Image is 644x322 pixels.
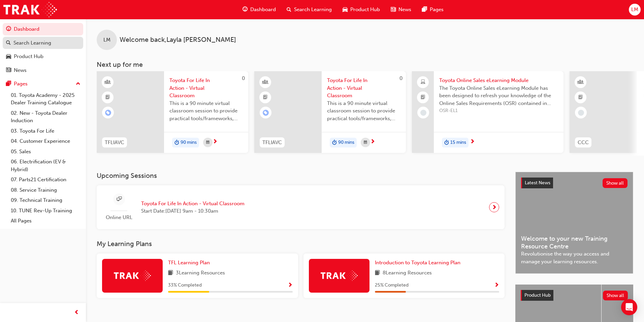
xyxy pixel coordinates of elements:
[8,90,83,108] a: 01. Toyota Academy - 2025 Dealer Training Catalogue
[8,146,83,157] a: 05. Sales
[176,269,225,277] span: 3 Learning Resources
[492,203,497,212] span: next-icon
[14,80,28,88] div: Pages
[74,308,79,317] span: prev-icon
[578,110,584,116] span: learningRecordVerb_NONE-icon
[281,3,337,17] a: search-iconSearch Learning
[6,54,11,60] span: car-icon
[439,77,558,84] span: Toyota Online Sales eLearning Module
[105,110,111,116] span: learningRecordVerb_ENROLL-icon
[14,66,27,74] div: News
[262,139,282,146] span: TFLIAVC
[621,299,637,315] div: Open Intercom Messenger
[8,157,83,175] a: 06. Electrification (EV & Hybrid)
[412,71,563,153] a: Toyota Online Sales eLearning ModuleThe Toyota Online Sales eLearning Module has been designed to...
[327,77,400,100] span: Toyota For Life In Action - Virtual Classroom
[102,214,136,221] span: Online URL
[385,3,417,17] a: news-iconNews
[521,235,627,250] span: Welcome to your new Training Resource Centre
[97,71,248,153] a: 0TFLIAVCToyota For Life In Action - Virtual ClassroomThis is a 90 minute virtual classroom sessio...
[174,138,179,147] span: duration-icon
[8,185,83,195] a: 08. Service Training
[206,138,210,147] span: calendar-icon
[3,78,83,90] button: Pages
[169,77,243,100] span: Toyota For Life In Action - Virtual Classroom
[521,250,627,265] span: Revolutionise the way you access and manage your learning resources.
[383,269,432,277] span: 8 Learning Resources
[430,6,444,14] span: Pages
[421,78,425,87] span: laptop-icon
[337,3,385,17] a: car-iconProduct Hub
[375,269,380,277] span: book-icon
[494,281,499,290] button: Show Progress
[420,110,426,116] span: learningRecordVerb_NONE-icon
[263,78,268,87] span: learningResourceType_INSTRUCTOR_LED-icon
[168,281,202,289] span: 33 % Completed
[364,138,367,147] span: calendar-icon
[578,78,583,87] span: learningResourceType_INSTRUCTOR_LED-icon
[421,93,425,102] span: booktick-icon
[578,139,589,146] span: CCC
[375,259,463,267] a: Introduction to Toyota Learning Plan
[524,292,551,298] span: Product Hub
[3,37,83,49] a: Search Learning
[525,180,550,186] span: Latest News
[105,93,110,102] span: booktick-icon
[3,23,83,35] a: Dashboard
[398,6,411,14] span: News
[86,61,644,69] h3: Next up for me
[439,84,558,107] span: The Toyota Online Sales eLearning Module has been designed to refresh your knowledge of the Onlin...
[631,6,638,14] span: LM
[603,178,628,188] button: Show all
[521,178,627,188] a: Latest NewsShow all
[521,290,628,301] a: Product HubShow all
[391,5,396,14] span: news-icon
[141,200,245,208] span: Toyota For Life In Action - Virtual Classroom
[8,126,83,136] a: 03. Toyota For Life
[168,269,173,277] span: book-icon
[8,175,83,185] a: 07. Parts21 Certification
[242,75,245,81] span: 0
[338,139,354,146] span: 90 mins
[213,139,218,145] span: next-icon
[3,2,57,17] img: Trak
[103,36,110,44] span: LM
[13,39,51,47] div: Search Learning
[120,36,236,44] span: Welcome back , Layla [PERSON_NAME]
[603,291,628,300] button: Show all
[97,240,505,248] h3: My Learning Plans
[8,216,83,226] a: All Pages
[263,110,269,116] span: learningRecordVerb_ENROLL-icon
[515,172,633,274] a: Latest NewsShow allWelcome to your new Training Resource CentreRevolutionise the way you access a...
[287,5,291,14] span: search-icon
[141,207,245,215] span: Start Date: [DATE] 9am - 10:30am
[105,78,110,87] span: learningResourceType_INSTRUCTOR_LED-icon
[14,53,43,60] div: Product Hub
[294,6,332,14] span: Search Learning
[375,281,409,289] span: 25 % Completed
[3,22,83,78] button: DashboardSearch LearningProduct HubNews
[3,50,83,63] a: Product Hub
[76,80,80,88] span: up-icon
[321,270,358,281] img: Trak
[494,283,499,289] span: Show Progress
[629,4,641,16] button: LM
[8,195,83,206] a: 09. Technical Training
[422,5,427,14] span: pages-icon
[8,108,83,126] a: 02. New - Toyota Dealer Induction
[8,206,83,216] a: 10. TUNE Rev-Up Training
[399,75,402,81] span: 0
[417,3,449,17] a: pages-iconPages
[6,81,11,87] span: pages-icon
[8,136,83,146] a: 04. Customer Experience
[578,93,583,102] span: booktick-icon
[375,260,460,266] span: Introduction to Toyota Learning Plan
[370,139,375,145] span: next-icon
[6,40,11,46] span: search-icon
[254,71,406,153] a: 0TFLIAVCToyota For Life In Action - Virtual ClassroomThis is a 90 minute virtual classroom sessio...
[3,64,83,77] a: News
[470,139,475,145] span: next-icon
[181,139,197,146] span: 90 mins
[288,283,293,289] span: Show Progress
[102,191,499,224] a: Online URLToyota For Life In Action - Virtual ClassroomStart Date:[DATE] 9am - 10:30am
